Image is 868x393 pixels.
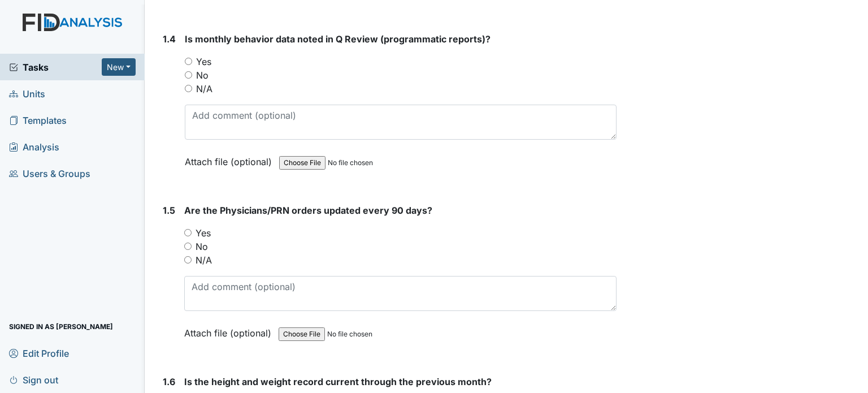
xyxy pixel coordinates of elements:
span: Units [9,85,45,102]
span: Is monthly behavior data noted in Q Review (programmatic reports)? [185,33,491,45]
input: Yes [184,229,192,236]
label: Attach file (optional) [185,149,276,169]
label: Yes [196,55,211,68]
span: Sign out [9,371,58,388]
label: No [196,240,208,253]
label: Attach file (optional) [184,320,276,340]
span: Templates [9,111,67,129]
span: Signed in as [PERSON_NAME] [9,318,113,335]
input: N/A [184,256,192,264]
label: Yes [196,226,211,240]
a: Tasks [9,61,102,74]
input: No [184,243,192,250]
input: N/A [185,85,192,92]
input: No [185,71,192,79]
label: N/A [196,253,212,267]
span: Is the height and weight record current through the previous month? [184,376,492,387]
label: N/A [196,82,212,96]
label: 1.5 [163,204,175,217]
span: Analysis [9,138,59,156]
span: Edit Profile [9,344,69,362]
span: Users & Groups [9,165,90,182]
label: 1.6 [163,375,175,388]
span: Are the Physicians/PRN orders updated every 90 days? [184,205,432,216]
label: No [196,68,209,82]
button: New [102,58,136,76]
label: 1.4 [163,32,176,46]
input: Yes [185,58,192,65]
